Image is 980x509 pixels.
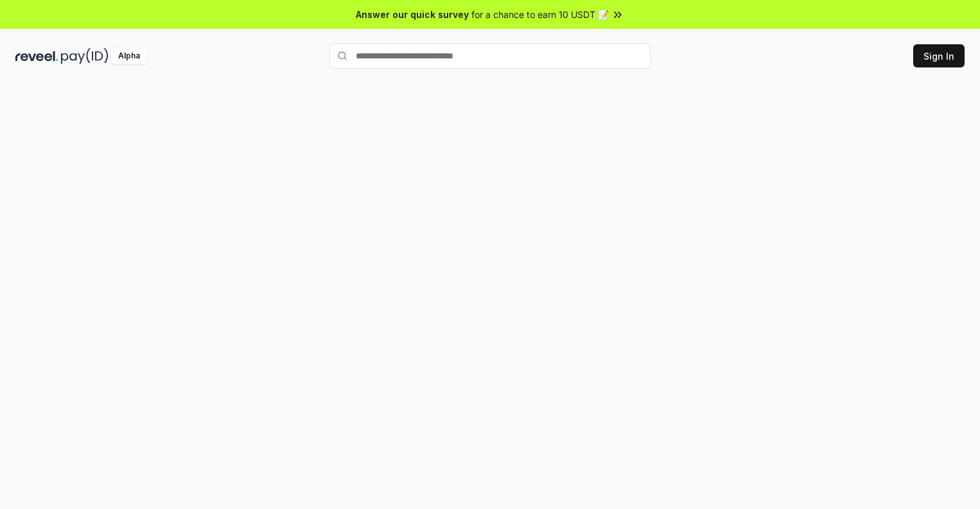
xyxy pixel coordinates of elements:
[15,48,58,64] img: reveel_dark
[913,44,965,67] button: Sign In
[111,48,147,64] div: Alpha
[61,48,109,64] img: pay_id
[356,8,469,21] span: Answer our quick survey
[471,8,609,21] span: for a chance to earn 10 USDT 📝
